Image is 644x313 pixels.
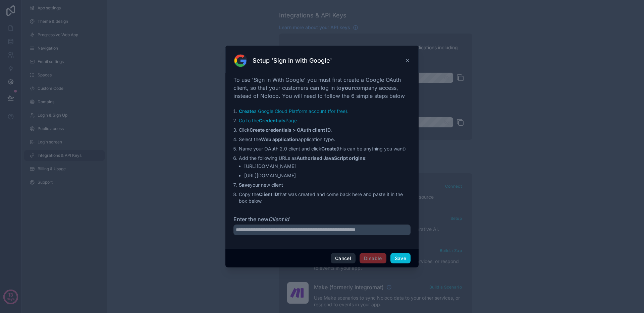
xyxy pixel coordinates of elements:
[250,127,332,133] strong: Create credentials > OAuth client ID.
[261,136,298,142] strong: Web application
[268,216,289,223] em: Client Id
[239,136,411,143] li: Select the application type.
[239,127,411,133] li: Click
[234,54,247,67] img: Google Sign in
[259,191,278,197] strong: Client ID
[321,146,336,151] strong: Create
[341,84,354,91] strong: your
[233,76,411,100] p: To use 'Sign in With Google' you must first create a Google OAuth client, so that your customers ...
[239,108,254,114] strong: Create
[233,215,411,223] label: Enter the new
[244,163,411,170] li: [URL][DOMAIN_NAME]
[297,155,365,161] strong: Authorised JavaScript origins
[239,118,298,123] a: Go to theCredentialsPage.
[239,191,411,204] li: Copy the that was created and come back here and paste it in the box below.
[390,253,411,264] button: Save
[239,108,348,114] a: Createa Google Cloud Platform account (for free).
[259,118,285,123] strong: Credentials
[239,182,411,188] li: your new client
[244,172,411,179] li: [URL][DOMAIN_NAME]
[253,57,332,65] h3: Setup 'Sign in with Google'
[331,253,356,264] button: Cancel
[239,182,250,188] strong: Save
[239,145,411,152] li: Name your OAuth 2.0 client and click (this can be anything you want)
[239,155,367,161] span: Add the following URLs as :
